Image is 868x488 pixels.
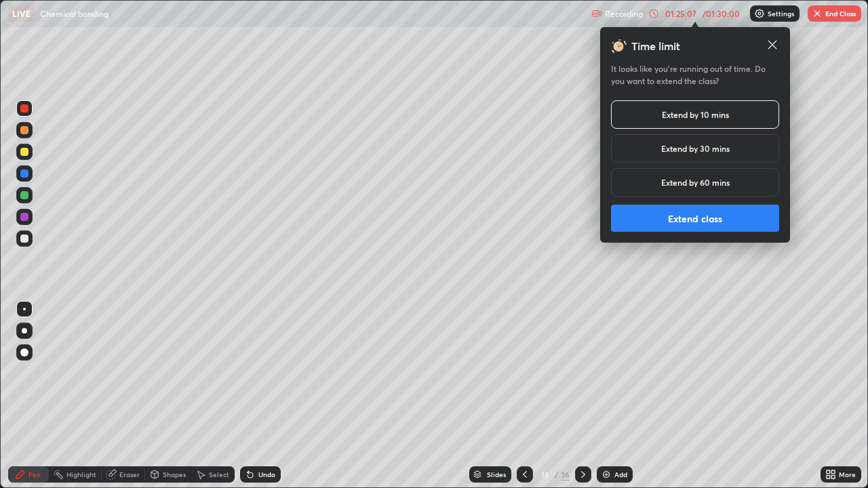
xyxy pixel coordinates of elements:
[209,471,229,478] div: Select
[768,10,794,17] p: Settings
[601,469,612,480] img: add-slide-button
[487,471,506,478] div: Slides
[605,9,643,19] p: Recording
[611,62,779,87] h5: It looks like you’re running out of time. Do you want to extend the class?
[614,471,627,478] div: Add
[40,8,108,19] p: Chemical bonding
[839,471,856,478] div: More
[591,8,602,19] img: recording.375f2c34.svg
[812,8,823,19] img: end-class-cross
[754,8,765,19] img: class-settings-icons
[662,108,729,121] h5: Extend by 10 mins
[538,470,552,479] div: 16
[661,176,730,188] h5: Extend by 60 mins
[163,471,186,478] div: Shapes
[555,470,559,479] div: /
[258,471,275,478] div: Undo
[631,38,680,54] h3: Time limit
[12,8,31,19] p: LIVE
[561,468,570,481] div: 16
[28,471,41,478] div: Pen
[700,9,742,18] div: / 01:30:00
[66,471,96,478] div: Highlight
[119,471,140,478] div: Eraser
[808,5,861,22] button: End Class
[662,9,700,18] div: 01:25:07
[661,142,730,155] h5: Extend by 30 mins
[611,205,779,232] button: Extend class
